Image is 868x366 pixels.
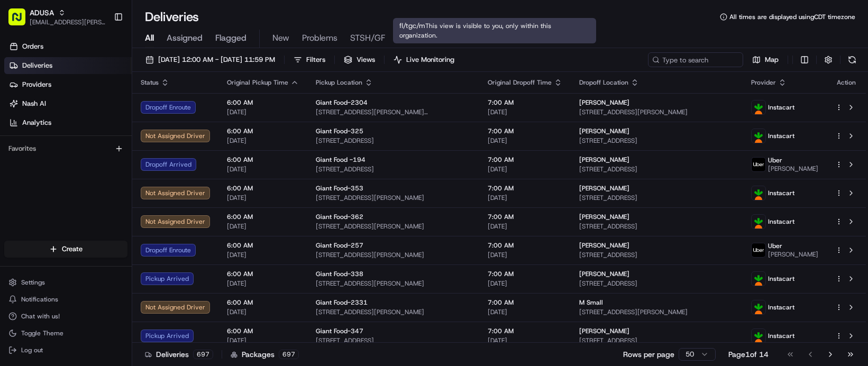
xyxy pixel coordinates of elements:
[279,350,299,359] div: 697
[316,98,368,107] span: Giant Food-2304
[231,349,299,360] div: Packages
[227,298,299,307] span: 6:00 AM
[227,213,299,221] span: 6:00 AM
[316,222,471,231] span: [STREET_ADDRESS][PERSON_NAME]
[488,155,562,164] span: 7:00 AM
[579,127,629,135] span: [PERSON_NAME]
[141,78,159,87] span: Status
[488,136,562,145] span: [DATE]
[488,327,562,335] span: 7:00 AM
[227,184,299,193] span: 6:00 AM
[227,127,299,135] span: 6:00 AM
[141,52,280,67] button: [DATE] 12:00 AM - [DATE] 11:59 PM
[316,279,471,288] span: [STREET_ADDRESS][PERSON_NAME]
[768,217,794,226] span: Instacart
[215,32,246,44] span: Flagged
[4,57,132,74] a: Deliveries
[227,165,299,173] span: [DATE]
[488,298,562,307] span: 7:00 AM
[227,327,299,335] span: 6:00 AM
[399,22,551,40] span: This view is visible to you, only within this organization.
[22,118,51,127] span: Analytics
[768,103,794,112] span: Instacart
[488,222,562,231] span: [DATE]
[316,270,363,278] span: Giant Food-338
[227,98,299,107] span: 6:00 AM
[751,78,776,87] span: Provider
[768,242,782,250] span: Uber
[145,32,154,44] span: All
[316,194,471,202] span: [STREET_ADDRESS][PERSON_NAME]
[21,312,60,321] span: Chat with us!
[316,184,363,193] span: Giant Food-353
[752,129,765,143] img: profile_instacart_ahold_partner.png
[145,349,213,360] div: Deliveries
[752,186,765,200] img: profile_instacart_ahold_partner.png
[488,308,562,316] span: [DATE]
[316,127,363,135] span: Giant Food-325
[62,244,83,254] span: Create
[289,52,330,67] button: Filters
[272,32,289,44] span: New
[227,270,299,278] span: 6:00 AM
[4,76,132,93] a: Providers
[579,155,629,164] span: [PERSON_NAME]
[579,270,629,278] span: [PERSON_NAME]
[768,164,818,173] span: [PERSON_NAME]
[227,241,299,250] span: 6:00 AM
[752,329,765,343] img: profile_instacart_ahold_partner.png
[579,184,629,193] span: [PERSON_NAME]
[227,194,299,202] span: [DATE]
[752,243,765,257] img: profile_uber_ahold_partner.png
[22,99,46,108] span: Nash AI
[579,241,629,250] span: [PERSON_NAME]
[4,4,109,30] button: ADUSA[EMAIL_ADDRESS][PERSON_NAME][DOMAIN_NAME]
[227,308,299,316] span: [DATE]
[316,78,362,87] span: Pickup Location
[579,78,628,87] span: Dropoff Location
[145,8,199,25] h1: Deliveries
[579,327,629,335] span: [PERSON_NAME]
[579,336,734,345] span: [STREET_ADDRESS]
[350,32,385,44] span: STSH/GF
[4,326,127,341] button: Toggle Theme
[227,336,299,345] span: [DATE]
[768,274,794,283] span: Instacart
[729,13,855,21] span: All times are displayed using CDT timezone
[4,292,127,307] button: Notifications
[316,251,471,259] span: [STREET_ADDRESS][PERSON_NAME]
[488,78,552,87] span: Original Dropoff Time
[21,329,63,337] span: Toggle Theme
[30,7,54,18] button: ADUSA
[316,108,471,116] span: [STREET_ADDRESS][PERSON_NAME][PERSON_NAME]
[488,279,562,288] span: [DATE]
[579,308,734,316] span: [STREET_ADDRESS][PERSON_NAME]
[227,251,299,259] span: [DATE]
[21,278,45,287] span: Settings
[579,251,734,259] span: [STREET_ADDRESS]
[623,349,674,360] p: Rows per page
[579,279,734,288] span: [STREET_ADDRESS]
[22,61,52,70] span: Deliveries
[75,246,128,255] a: Powered byPylon
[845,52,860,67] button: Refresh
[227,279,299,288] span: [DATE]
[579,165,734,173] span: [STREET_ADDRESS]
[22,80,51,89] span: Providers
[768,332,794,340] span: Instacart
[227,78,288,87] span: Original Pickup Time
[752,100,765,114] img: profile_instacart_ahold_partner.png
[4,114,132,131] a: Analytics
[4,241,127,258] button: Create
[339,52,380,67] button: Views
[488,165,562,173] span: [DATE]
[488,336,562,345] span: [DATE]
[488,194,562,202] span: [DATE]
[4,38,132,55] a: Orders
[768,189,794,197] span: Instacart
[4,275,127,290] button: Settings
[752,300,765,314] img: profile_instacart_ahold_partner.png
[768,132,794,140] span: Instacart
[488,98,562,107] span: 7:00 AM
[488,270,562,278] span: 7:00 AM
